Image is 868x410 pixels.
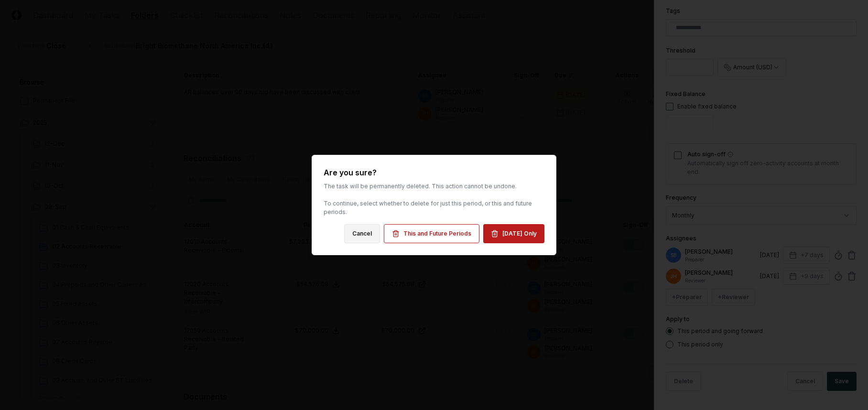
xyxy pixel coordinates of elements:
h2: Are you sure? [324,167,544,178]
div: This and Future Periods [403,229,471,238]
button: Cancel [344,224,380,243]
div: The task will be permanently deleted. This action cannot be undone. To continue, select whether t... [324,182,544,216]
button: This and Future Periods [384,224,479,243]
button: [DATE] Only [483,224,544,243]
